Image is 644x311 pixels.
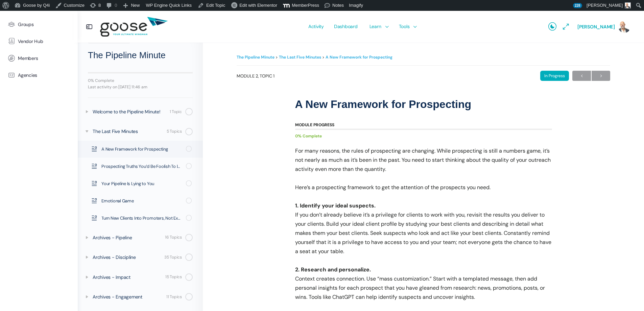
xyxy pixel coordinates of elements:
a: Archives - Engagement 11 Topics [78,288,203,306]
div: Welcome to the Pipeline Minute! [93,108,168,115]
p: Here’s a prospecting framework to get the attention of the prospects you need. [295,183,552,192]
div: 16 Topics [165,234,182,241]
p: Context creates connection. Use “mass customization.” Start with a templated message, then add pe... [295,265,552,302]
div: 15 Topics [165,274,182,280]
h1: A New Framework for Prospecting [295,98,552,111]
span: Groups [18,22,34,27]
span: Members [18,55,38,61]
div: 0% Complete [88,79,193,83]
div: Last activity on [DATE] 11:46 am [88,85,193,89]
a: Emotional Game [78,193,203,209]
strong: 1. Identify your ideal suspects. [295,202,376,209]
a: Activity [305,11,327,43]
a: Agencies [3,67,74,84]
div: 1 Topic [170,109,182,115]
span: Edit with Elementor [239,3,277,8]
div: Archives - Pipeline [93,234,163,241]
span: Emotional Game [101,198,182,204]
span: A New Framework for Prospecting [101,146,182,153]
a: Dashboard [331,11,361,43]
a: Archives - Discipline 35 Topics [78,248,203,266]
a: ←Previous [572,71,591,81]
a: Learn [366,11,390,43]
span: ← [572,71,591,81]
div: 0% Complete [295,132,545,141]
div: In Progress [540,71,569,81]
span: Dashboard [334,10,358,42]
strong: 2. Research and personalize. [295,266,371,273]
span: 228 [573,3,582,8]
span: Turn New Clients Into Promoters, Not Ex-clients [101,215,182,222]
div: 5 Topics [167,128,182,135]
a: Archives - Pipeline 16 Topics [78,229,203,246]
p: For many reasons, the rules of prospecting are changing. While prospecting is still a numbers gam... [295,146,552,174]
p: If you don’t already believe it’s a privilege for clients to work with you, revisit the results y... [295,201,552,256]
div: Module Progress [295,123,334,127]
div: Archives - Impact [93,273,163,281]
a: Next→ [592,71,610,81]
span: Module 2, Topic 1 [237,74,275,78]
div: Archives - Engagement [93,293,164,301]
a: Prospecting Truths You’d Be Foolish To Ignore [78,158,203,175]
a: [PERSON_NAME] [577,11,630,43]
span: Agencies [18,72,37,78]
span: Vendor Hub [18,39,43,44]
a: The Last Five Minutes [279,54,321,60]
a: Tools [396,11,419,43]
div: The Last Five Minutes [93,128,165,135]
h2: The Pipeline Minute [88,49,193,62]
span: Activity [308,10,324,42]
span: Prospecting Truths You’d Be Foolish To Ignore [101,163,182,170]
a: Vendor Hub [3,33,74,50]
a: The Last Five Minutes 5 Topics [78,123,203,140]
a: Your Pipeline Is Lying to You [78,175,203,192]
div: 35 Topics [164,254,182,261]
a: Members [3,50,74,67]
span: Tools [399,10,410,42]
span: → [592,71,610,81]
a: Turn New Clients Into Promoters, Not Ex-clients [78,210,203,227]
span: [PERSON_NAME] [577,24,615,30]
a: Welcome to the Pipeline Minute! 1 Topic [78,103,203,120]
div: Archives - Discipline [93,253,162,261]
a: The Pipeline Minute [237,54,275,60]
div: 11 Topics [166,294,182,300]
a: A New Framework for Prospecting [78,141,203,158]
iframe: Chat Widget [610,279,644,311]
span: Your Pipeline Is Lying to You [101,180,182,187]
a: Groups [3,16,74,33]
a: Archives - Impact 15 Topics [78,268,203,286]
a: A New Framework for Prospecting [326,54,392,60]
span: Learn [369,10,381,42]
